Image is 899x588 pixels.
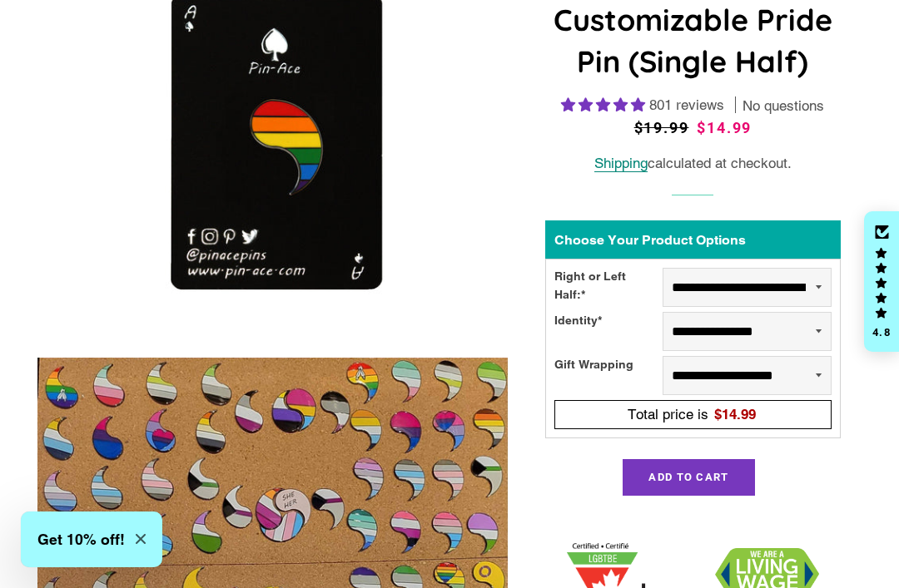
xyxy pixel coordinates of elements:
[714,406,756,422] span: $
[648,471,728,483] span: Add to Cart
[623,459,754,496] button: Add to Cart
[554,356,663,395] div: Gift Wrapping
[864,211,899,353] div: Click to open Judge.me floating reviews tab
[663,312,832,351] select: Identity
[722,406,756,422] span: 14.99
[560,403,826,426] div: Total price is$14.99
[663,356,832,395] select: Gift Wrapping
[872,327,892,338] div: 4.8
[554,312,663,351] div: Identity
